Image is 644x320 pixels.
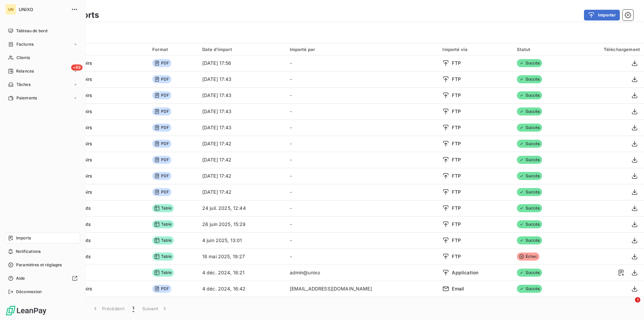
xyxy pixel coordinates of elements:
span: FTP [452,60,461,66]
div: Date d’import [202,47,282,52]
div: Importé via [442,47,508,52]
td: admin@unixo [286,265,439,281]
td: - [286,152,439,168]
span: Succès [517,204,542,212]
span: Succès [517,107,542,116]
span: Imports [16,235,31,241]
span: Email [452,285,464,292]
div: UN [5,4,16,15]
span: FTP [452,92,461,99]
a: Aide [5,273,80,284]
span: Succès [517,269,542,277]
span: Aide [16,275,25,281]
div: Téléchargement [573,47,640,52]
span: Application [452,269,478,276]
span: Paiements [16,95,37,101]
td: - [286,248,439,265]
span: Succès [517,156,542,164]
span: PDF [152,75,171,83]
span: Table [152,204,174,212]
span: FTP [452,108,461,115]
iframe: Intercom live chat [621,297,637,313]
span: Clients [16,55,30,61]
span: FTP [452,253,461,260]
span: Succès [517,172,542,180]
div: Import [32,46,144,52]
td: [DATE] 17:43 [198,71,286,87]
span: Tableau de bord [16,28,47,34]
span: Succès [517,75,542,83]
span: UNIXO [19,7,67,12]
button: 1 [128,302,138,316]
td: [DATE] 17:42 [198,168,286,184]
td: 26 juin 2025, 15:29 [198,216,286,232]
div: Statut [517,47,565,52]
div: Format [152,47,194,52]
span: FTP [452,221,461,228]
td: 24 juil. 2025, 12:44 [198,200,286,216]
td: - [286,200,439,216]
span: Relances [16,68,34,74]
span: Succès [517,124,542,132]
span: Table [152,253,174,261]
img: Logo LeanPay [5,305,47,316]
span: FTP [452,173,461,179]
td: - [286,55,439,71]
span: FTP [452,156,461,163]
td: 18 mai 2025, 19:27 [198,248,286,265]
span: Table [152,236,174,244]
td: [DATE] 17:43 [198,103,286,120]
span: Déconnexion [16,289,42,295]
span: FTP [452,237,461,244]
span: 1 [132,305,134,312]
span: Tâches [16,82,31,88]
td: - [286,120,439,136]
span: Succès [517,140,542,148]
span: Succès [517,236,542,244]
td: 4 déc. 2024, 18:21 [198,265,286,281]
td: [EMAIL_ADDRESS][DOMAIN_NAME] [286,281,439,297]
button: Importer [584,10,620,20]
span: PDF [152,188,171,196]
span: Succès [517,91,542,99]
span: Succès [517,188,542,196]
span: PDF [152,156,171,164]
td: - [286,136,439,152]
span: FTP [452,76,461,83]
span: PDF [152,91,171,99]
td: 4 déc. 2024, 16:42 [198,281,286,297]
span: Notifications [16,248,41,255]
span: FTP [452,124,461,131]
td: [DATE] 17:42 [198,136,286,152]
td: [DATE] 17:42 [198,184,286,200]
td: - [286,184,439,200]
td: - [286,87,439,103]
td: - [286,168,439,184]
span: Succès [517,285,542,293]
span: PDF [152,59,171,67]
span: Échec [517,253,540,261]
span: Paramètres et réglages [16,262,62,268]
td: [DATE] 17:56 [198,55,286,71]
span: Factures [16,41,34,47]
span: Succès [517,59,542,67]
td: [DATE] 17:43 [198,87,286,103]
td: - [286,103,439,120]
td: - [286,232,439,248]
td: 4 juin 2025, 13:01 [198,232,286,248]
span: FTP [452,205,461,212]
span: Succès [517,220,542,228]
span: 1 [635,297,640,303]
span: PDF [152,107,171,116]
span: Table [152,220,174,228]
span: PDF [152,172,171,180]
button: Suivant [138,302,172,316]
td: [DATE] 17:42 [198,152,286,168]
span: FTP [452,189,461,195]
div: Importé par [290,47,435,52]
span: PDF [152,124,171,132]
td: [DATE] 17:43 [198,120,286,136]
span: PDF [152,140,171,148]
span: +99 [71,64,83,71]
td: - [286,216,439,232]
